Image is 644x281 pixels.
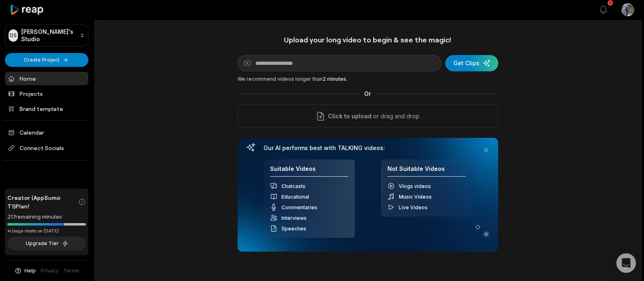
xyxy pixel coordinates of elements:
[5,141,88,155] span: Connect Socials
[616,253,636,273] div: Open Intercom Messenger
[9,29,18,42] div: DS
[24,267,36,274] span: Help
[7,213,86,221] div: 217 remaining minutes
[237,35,498,44] h1: Upload your long video to begin & see the magic!
[7,193,78,210] span: Creator (AppSumo T1) Plan!
[445,55,498,71] button: Get Clips
[270,165,348,177] h4: Suitable Videos
[7,237,86,250] button: Upgrade Tier
[237,75,498,83] div: We recommend videos longer than .
[281,204,317,210] span: Commentaries
[21,28,77,43] p: [PERSON_NAME]'s Studio
[5,72,88,85] a: Home
[5,102,88,115] a: Brand template
[371,111,420,121] p: or drag and drop
[399,204,428,210] span: Live Videos
[399,183,431,189] span: Vlogs videos
[264,144,472,152] h3: Our AI performs best with TALKING videos:
[281,215,307,221] span: Interviews
[7,228,86,234] div: *Usage resets on [DATE]
[5,87,88,100] a: Projects
[281,183,306,189] span: Chatcasts
[41,267,59,274] a: Privacy
[5,53,88,67] button: Create Project
[281,226,306,232] span: Speeches
[328,111,371,121] span: Click to upload
[399,194,432,200] span: Music Videos
[281,194,309,200] span: Educational
[358,89,378,98] span: Or
[64,267,79,274] a: Terms
[323,76,346,82] span: 2 minutes
[387,165,466,177] h4: Not Suitable Videos
[5,126,88,139] a: Calendar
[14,267,36,274] button: Help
